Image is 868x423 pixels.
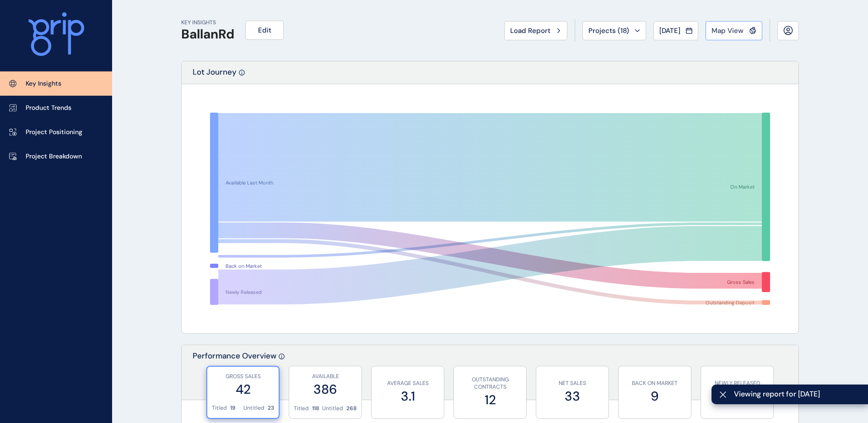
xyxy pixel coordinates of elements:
p: Untitled [243,404,264,412]
label: 33 [541,387,604,405]
p: NEWLY RELEASED [706,380,769,387]
p: OUTSTANDING CONTRACTS [458,376,522,391]
p: AVAILABLE [294,373,357,380]
span: Edit [258,26,271,35]
p: NET SALES [541,380,604,387]
p: BACK ON MARKET [623,380,686,387]
button: Map View [706,21,762,40]
p: Untitled [322,405,343,412]
span: [DATE] [659,26,680,35]
h1: BallanRd [181,27,234,42]
label: 42 [212,380,274,398]
span: Load Report [510,26,550,35]
button: Projects (18) [582,21,646,40]
p: Project Breakdown [26,152,82,161]
p: Project Positioning [26,128,82,137]
p: Titled [212,404,227,412]
p: 23 [268,404,274,412]
p: Titled [294,405,309,412]
p: Key Insights [26,79,61,88]
p: Product Trends [26,103,71,113]
p: GROSS SALES [212,373,274,380]
p: Performance Overview [193,351,276,400]
button: [DATE] [653,21,698,40]
p: Lot Journey [193,67,237,84]
label: 3.1 [376,387,439,405]
button: Edit [245,21,284,40]
p: 268 [346,405,357,412]
label: 9 [623,387,686,405]
label: 90 [706,387,769,405]
p: KEY INSIGHTS [181,19,234,27]
span: Map View [712,26,744,35]
p: 19 [230,404,236,412]
span: Viewing report for [DATE] [734,389,861,399]
p: 118 [312,405,319,412]
label: 386 [294,380,357,398]
p: AVERAGE SALES [376,380,439,387]
label: 12 [458,391,522,409]
button: Load Report [504,21,567,40]
span: Projects ( 18 ) [588,26,629,35]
